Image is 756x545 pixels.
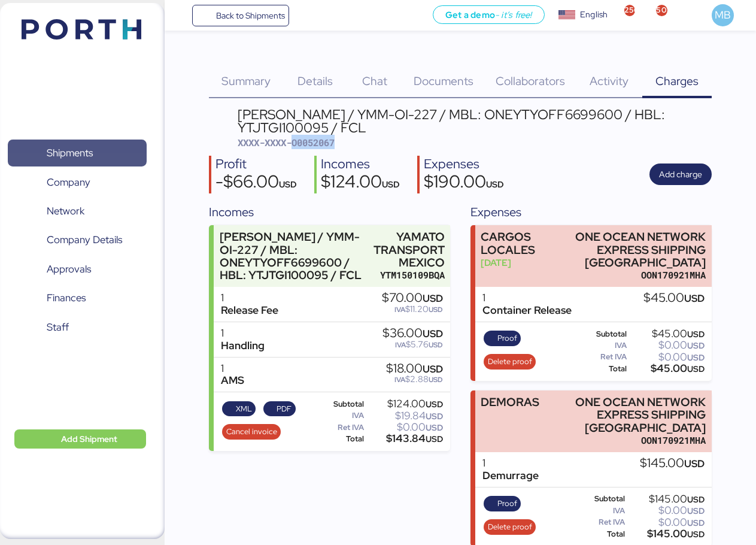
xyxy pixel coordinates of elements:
div: Demurrage [482,470,539,482]
a: Approvals [8,256,147,283]
div: ONE OCEAN NETWORK EXPRESS SHIPPING [GEOGRAPHIC_DATA] [571,396,706,434]
div: $143.84 [366,434,443,443]
div: IVA [575,507,626,515]
div: $2.88 [386,375,443,384]
span: USD [426,434,443,444]
span: Delete proof [488,520,532,534]
div: [DATE] [481,256,565,269]
div: $124.00 [321,173,400,193]
span: USD [429,340,443,350]
span: Proof [497,332,517,345]
span: USD [486,178,504,190]
button: Delete proof [484,354,536,370]
div: $45.00 [629,329,705,338]
div: Subtotal [575,495,626,503]
div: ONE OCEAN NETWORK EXPRESS SHIPPING [GEOGRAPHIC_DATA] [571,231,706,268]
div: IVA [575,341,627,350]
span: Activity [590,73,629,89]
span: Shipments [47,144,93,162]
div: $5.76 [382,340,443,349]
span: XXXX-XXXX-O0052067 [238,137,335,149]
span: Staff [47,319,69,336]
span: USD [279,178,297,190]
div: $36.00 [382,327,443,340]
div: 1 [221,292,278,304]
a: Staff [8,314,147,341]
span: USD [687,505,705,516]
div: $18.00 [386,362,443,376]
span: USD [684,457,705,470]
div: 1 [482,292,572,304]
div: $11.20 [382,305,443,314]
button: PDF [263,401,296,417]
div: Subtotal [314,400,364,408]
div: YTM150109BQA [374,269,445,281]
span: IVA [394,375,405,384]
div: OON170921MHA [571,434,706,447]
span: Cancel invoice [226,425,277,438]
div: 1 [482,457,539,470]
span: Approvals [47,261,91,278]
button: Proof [484,496,521,511]
button: Cancel invoice [222,424,281,440]
a: Shipments [8,140,147,167]
div: 1 [221,327,265,340]
span: PDF [277,402,292,416]
button: Proof [484,331,521,346]
div: Subtotal [575,330,627,338]
div: $19.84 [366,411,443,420]
div: CARGOS LOCALES [481,231,565,256]
div: Total [575,365,627,373]
span: USD [687,517,705,528]
span: USD [687,529,705,540]
div: $0.00 [366,423,443,432]
span: Collaborators [496,73,565,89]
span: USD [687,352,705,363]
div: English [580,8,608,21]
div: Expenses [470,203,712,221]
div: $45.00 [643,292,705,305]
span: Network [47,202,84,220]
div: $124.00 [366,399,443,408]
span: Charges [655,73,699,89]
span: Add charge [659,167,702,181]
span: Company Details [47,231,122,249]
span: USD [687,329,705,340]
span: Add Shipment [61,432,117,446]
div: [PERSON_NAME] / YMM-OI-227 / MBL: ONEYTYOFF6699600 / HBL: YTJTGI100095 / FCL [220,231,368,281]
span: XML [236,402,252,416]
div: $70.00 [382,292,443,305]
div: $145.00 [627,495,705,504]
div: AMS [221,374,244,387]
a: Back to Shipments [192,5,290,26]
a: Company [8,168,147,196]
span: Finances [47,289,86,307]
div: Profit [215,156,297,173]
span: Chat [362,73,387,89]
div: DEMORAS [481,396,539,408]
div: $45.00 [629,364,705,373]
div: Container Release [482,304,572,317]
div: Ret IVA [575,353,627,361]
a: Company Details [8,226,147,254]
div: Ret IVA [575,518,626,526]
span: IVA [395,340,406,350]
div: $0.00 [627,506,705,515]
div: OON170921MHA [571,269,706,281]
div: $0.00 [629,341,705,350]
span: Details [297,73,333,89]
span: USD [426,411,443,422]
div: YAMATO TRANSPORT MEXICO [374,231,445,268]
div: Ret IVA [314,423,364,432]
div: Expenses [424,156,504,173]
div: Handling [221,340,265,352]
span: Proof [497,497,517,510]
span: USD [423,292,443,305]
span: Back to Shipments [216,8,285,23]
div: Incomes [209,203,450,221]
span: USD [684,292,705,305]
span: USD [687,364,705,374]
span: USD [426,399,443,410]
span: USD [423,327,443,340]
div: IVA [314,411,364,420]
